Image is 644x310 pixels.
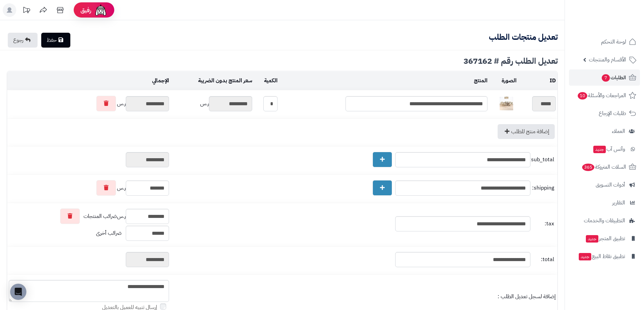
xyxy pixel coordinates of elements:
div: تعديل الطلب رقم # 367162 [7,57,558,65]
td: المنتج [279,72,489,90]
span: tax: [532,220,554,228]
a: إضافة منتج للطلب [498,124,555,139]
input: إرسال تنبيه للعميل بالتعديل [160,304,166,310]
a: التطبيقات والخدمات [569,213,640,229]
span: الأقسام والمنتجات [589,55,626,64]
div: ر.س [9,180,169,196]
span: أدوات التسويق [596,180,625,190]
a: لوحة التحكم [569,34,640,50]
a: تطبيق نقاط البيعجديد [569,248,640,264]
span: وآتس آب [593,144,625,154]
a: رجوع [8,33,38,48]
span: 365 [582,164,594,171]
div: ر.س [9,96,169,111]
td: سعر المنتج بدون الضريبة [171,72,254,90]
div: ر.س [172,96,252,111]
td: ID [518,72,557,90]
td: الإجمالي [7,72,171,90]
img: ai-face.png [94,3,108,17]
a: العملاء [569,123,640,139]
a: أدوات التسويق [569,177,640,193]
span: تطبيق نقاط البيع [578,252,625,261]
span: ضرائب المنتجات [84,213,117,220]
span: العملاء [612,126,625,136]
span: جديد [579,253,591,260]
td: الصورة [489,72,519,90]
span: تطبيق المتجر [585,234,625,243]
span: المراجعات والأسئلة [577,91,626,100]
a: التقارير [569,195,640,211]
span: 10 [578,92,587,100]
span: التطبيقات والخدمات [584,216,625,225]
span: جديد [586,235,598,243]
span: التقارير [612,198,625,207]
span: ضرائب أخرى [96,229,122,237]
a: تحديثات المنصة [18,3,35,19]
td: الكمية [254,72,279,90]
span: السلات المتروكة [581,162,626,172]
a: المراجعات والأسئلة10 [569,87,640,104]
div: إضافة لسجل تعديل الطلب : [172,293,556,301]
span: sub_total: [532,156,554,164]
a: حفظ [41,33,70,48]
span: shipping: [532,184,554,192]
span: طلبات الإرجاع [599,109,626,118]
a: طلبات الإرجاع [569,105,640,121]
span: الطلبات [601,73,626,82]
div: Open Intercom Messenger [10,284,26,300]
a: وآتس آبجديد [569,141,640,157]
div: ر.س [9,208,169,224]
span: رفيق [80,6,91,14]
b: تعديل منتجات الطلب [489,31,558,43]
span: لوحة التحكم [601,37,626,47]
img: 1743107335-1-40x40.jpg [500,97,513,110]
a: تطبيق المتجرجديد [569,230,640,247]
span: total: [532,256,554,263]
span: 7 [602,74,610,82]
a: الطلبات7 [569,69,640,86]
span: جديد [593,146,606,153]
a: السلات المتروكة365 [569,159,640,175]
